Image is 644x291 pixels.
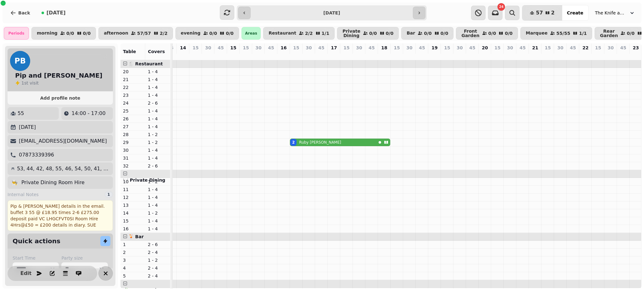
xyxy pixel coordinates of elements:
p: Ruby [PERSON_NAME] [299,140,341,145]
p: 👨‍🍳 [11,179,18,186]
p: Rear Garden [600,29,618,38]
p: 0 [533,52,538,58]
p: 2 / 2 [160,31,168,36]
p: 2 - 6 [148,241,168,248]
p: 0 [457,52,462,58]
p: 57 / 57 [137,31,151,36]
p: 1 - 2 [148,257,168,263]
span: Create [567,11,583,15]
p: 19 [431,45,437,51]
p: 1 - 2 [148,178,168,185]
span: Table [123,49,136,54]
span: 2 [551,10,555,15]
p: 20 [482,45,488,51]
button: Restaurant2/21/1 [263,27,335,40]
p: 0 [583,52,588,58]
p: 16 [123,226,143,232]
p: 2 [123,249,143,255]
p: 11 [123,186,143,193]
span: 1 [21,80,24,85]
button: afternoon57/572/2 [98,27,173,40]
p: [EMAIL_ADDRESS][DOMAIN_NAME] [19,137,107,145]
p: 55 [18,110,24,117]
p: Private Dining Room Hire [21,179,85,186]
p: 2 - 6 [148,163,168,169]
p: 30 [557,45,563,51]
p: 30 [608,45,613,51]
p: 1 - 4 [148,116,168,122]
p: 14:00 - 17:00 [71,110,105,117]
p: 0 [621,52,626,58]
p: 31 [123,155,143,161]
p: 0 / 0 [369,31,377,36]
p: 12 [123,194,143,200]
p: 0 [206,52,211,58]
p: 0 [319,52,324,58]
p: 0 [445,52,450,58]
p: 21 [123,76,143,83]
p: [DATE] [19,124,36,131]
p: morning [37,31,58,36]
span: st [24,80,30,85]
p: 45 [419,45,425,51]
div: Pip & [PERSON_NAME] details in the email. buffet 3 55 @ £18.95 times 2-6 £275.00 deposit paid VC ... [8,200,113,231]
p: 30 [406,45,412,51]
button: Bar0/00/0 [401,27,453,40]
p: afternoon [104,31,128,36]
p: 0 [596,52,601,58]
p: 30 [306,45,312,51]
p: 1 - 4 [148,92,168,98]
span: 🍴 Restaurant [128,61,163,66]
button: Front Garden0/00/0 [456,27,518,40]
button: Edit [19,267,32,280]
p: 15 [343,45,349,51]
p: 1 - 2 [148,139,168,145]
p: 15 [444,45,450,51]
p: 32 [123,163,143,169]
p: 30 [457,45,463,51]
span: Covers [148,49,165,54]
p: 2 / 2 [305,31,313,36]
div: 1 [105,191,113,198]
button: [DATE] [36,5,71,20]
button: Back [5,5,35,20]
label: Party size [61,255,108,261]
p: 14 [180,45,186,51]
p: 0 [508,52,513,58]
p: 0 / 0 [83,31,91,36]
p: Private Dining [342,29,360,38]
p: evening [181,31,201,36]
p: 2 - 4 [148,249,168,255]
p: 30 [205,45,211,51]
p: 0 [193,52,198,58]
span: The Knife and [PERSON_NAME] [595,10,626,16]
p: Front Garden [461,29,479,38]
p: 0 [231,52,236,58]
div: Areas [241,27,261,40]
button: Create [562,5,588,20]
p: 5 [123,273,143,279]
p: 13 [123,202,143,208]
p: 1 / 1 [322,31,330,36]
div: 2 [292,140,295,145]
p: 22 [123,84,143,91]
p: 0 [482,52,487,58]
p: 0 / 0 [627,31,635,36]
p: 30 [507,45,513,51]
span: Add profile note [15,96,105,100]
p: 21 [532,45,538,51]
p: 2 - 4 [148,265,168,271]
p: 0 [243,52,248,58]
p: 0 [218,52,223,58]
p: 1 - 4 [148,84,168,91]
p: 15 [192,45,198,51]
p: 53, 44, 42, 48, 55, 46, 54, 50, 41, 40, 49, 51, 52, 47, 45, 43 [17,165,110,173]
p: 1 - 4 [148,186,168,193]
p: 15 [243,45,249,51]
span: PB [14,57,26,65]
p: 0 [570,52,575,58]
p: visit [21,80,39,86]
p: 1 / 1 [579,31,587,36]
p: 15 [394,45,400,51]
p: 0 [281,52,286,58]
